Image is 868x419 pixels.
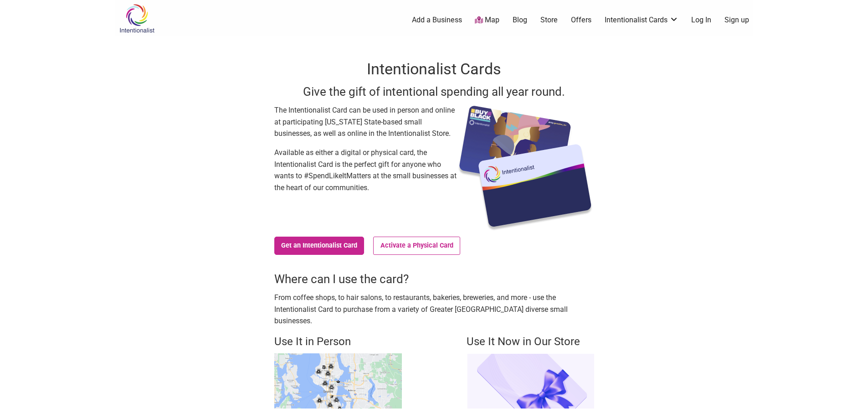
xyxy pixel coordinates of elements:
[724,15,749,25] a: Sign up
[274,83,594,100] h3: Give the gift of intentional spending all year round.
[467,353,594,409] img: Intentionalist Store
[274,58,594,80] h1: Intentionalist Cards
[115,4,159,33] img: Intentionalist
[274,237,365,255] a: Get an Intentionalist Card
[467,334,594,350] h4: Use It Now in Our Store
[412,15,462,25] a: Add a Business
[373,237,460,255] a: Activate a Physical Card
[540,15,558,25] a: Store
[691,15,711,25] a: Log In
[274,104,457,140] p: The Intentionalist Card can be used in person and online at participating [US_STATE] State-based ...
[571,15,591,25] a: Offers
[274,334,402,350] h4: Use It in Person
[513,15,527,25] a: Blog
[475,15,499,26] a: Map
[274,147,457,193] p: Available as either a digital or physical card, the Intentionalist Card is the perfect gift for a...
[274,353,402,409] img: Buy Black map
[274,271,594,287] h3: Where can I use the card?
[457,104,594,232] img: Intentionalist Card
[605,15,678,25] a: Intentionalist Cards
[274,292,594,327] p: From coffee shops, to hair salons, to restaurants, bakeries, breweries, and more - use the Intent...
